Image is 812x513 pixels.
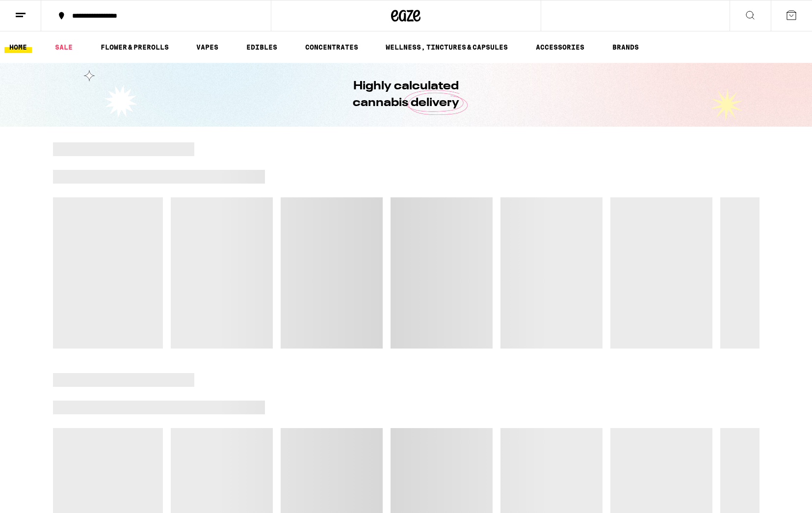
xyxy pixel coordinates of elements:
a: WELLNESS, TINCTURES & CAPSULES [381,41,513,53]
a: SALE [50,41,78,53]
a: EDIBLES [241,41,282,53]
a: ACCESSORIES [531,41,589,53]
h1: Highly calculated cannabis delivery [325,78,487,111]
a: CONCENTRATES [300,41,363,53]
a: BRANDS [607,41,644,53]
a: FLOWER & PREROLLS [96,41,174,53]
a: VAPES [191,41,223,53]
a: HOME [4,41,32,53]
